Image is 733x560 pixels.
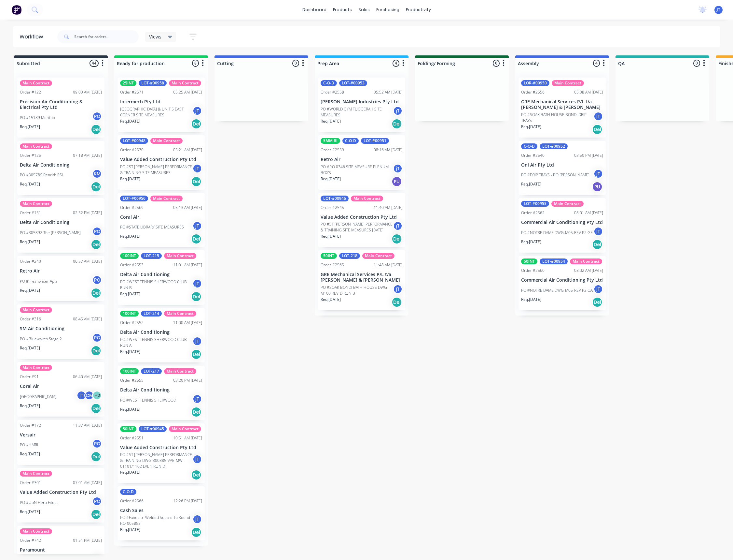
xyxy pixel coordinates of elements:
[173,205,202,211] div: 05:13 AM [DATE]
[120,279,192,291] p: PO #WEST TENNIS SHERWOOD CLUB RUN B
[17,141,104,195] div: Main ContractOrder #12507:18 AM [DATE]Delta Air ConditioningPO #305789 Penrith RSLKMReq.[DATE]Del
[321,164,393,176] p: PO #P.O 0346 SITE MEASURE PLENUM BOX'S
[342,138,359,144] div: C-O-D
[592,182,602,192] div: PU
[593,227,603,236] div: jT
[20,326,102,332] p: SM Air Conditioning
[192,221,202,231] div: jT
[173,89,202,95] div: 05:25 AM [DATE]
[191,291,201,302] div: Del
[574,89,603,95] div: 05:08 AM [DATE]
[73,89,102,95] div: 09:03 AM [DATE]
[20,268,102,274] p: Retro Air
[339,80,367,86] div: LOT-#00953
[521,258,537,264] div: 50INT
[120,515,192,526] p: PO #Fanquip- Welded Square To Round P.O-005858
[20,403,40,409] p: Req. [DATE]
[164,368,196,374] div: Main Contract
[76,391,86,400] div: jT
[191,527,201,538] div: Del
[91,239,101,250] div: Del
[150,138,183,144] div: Main Contract
[120,387,202,393] p: Delta Air Conditioning
[20,307,52,313] div: Main Contract
[321,297,341,302] p: Req. [DATE]
[321,262,344,268] div: Order #2565
[120,498,144,504] div: Order #2566
[92,111,102,121] div: PO
[120,426,136,432] div: 50INT
[592,239,602,250] div: Del
[191,349,201,360] div: Del
[321,157,403,162] p: Retro Air
[120,527,140,533] p: Req. [DATE]
[393,164,403,173] div: jT
[392,297,402,307] div: Del
[521,153,545,158] div: Order #2540
[173,435,202,441] div: 10:51 AM [DATE]
[141,311,162,317] div: LOT-214
[73,538,102,543] div: 01:51 PM [DATE]
[299,5,330,15] a: dashboard
[20,480,41,486] div: Order #301
[91,403,101,414] div: Del
[393,284,403,294] div: jT
[173,262,202,268] div: 11:01 AM [DATE]
[521,181,541,187] p: Req. [DATE]
[374,262,403,268] div: 11:48 AM [DATE]
[120,205,144,211] div: Order #2569
[521,112,593,124] p: PO #SOAK BATH HOUSE BONDI DRIP TRAYS
[552,80,584,86] div: Main Contract
[84,391,94,400] div: CM
[20,422,41,428] div: Order #172
[20,89,41,95] div: Order #122
[120,508,202,513] p: Cash Sales
[141,368,162,374] div: LOT-217
[120,349,140,355] p: Req. [DATE]
[20,538,41,543] div: Order #742
[120,337,192,348] p: PO #WEST TENNIS SHERWOOD CLUB RUN A
[20,471,52,477] div: Main Contract
[321,272,403,283] p: GRE Mechanical Services P/L t/a [PERSON_NAME] & [PERSON_NAME]
[120,118,140,124] p: Req. [DATE]
[521,220,603,225] p: Commercial Air Conditioning Pty Ltd
[17,304,104,359] div: Main ContractOrder #31608:45 AM [DATE]SM Air ConditioningPO #Bluewaves Stage 2POReq.[DATE]Del
[73,258,102,264] div: 06:57 AM [DATE]
[20,162,102,168] p: Delta Air Conditioning
[318,193,405,247] div: LOT-#00946Main ContractOrder #254511:40 AM [DATE]Value Added Construction Pty LtdPO #ST [PERSON_N...
[118,135,205,190] div: LOT-#00948Main ContractOrder #257005:21 AM [DATE]Value Added Construction Pty LtdPO #ST [PERSON_N...
[169,426,201,432] div: Main Contract
[321,138,340,144] div: 5MM BI
[521,268,545,273] div: Order #2560
[164,311,196,317] div: Main Contract
[20,509,40,515] p: Req. [DATE]
[20,99,102,110] p: Precision Air Conditioning & Electrical Pty Ltd
[20,451,40,457] p: Req. [DATE]
[118,486,205,541] div: C-O-DOrder #256612:26 PM [DATE]Cash SalesPO #Fanquip- Welded Square To Round P.O-005858jTReq.[DAT...
[521,210,545,216] div: Order #2562
[120,106,192,118] p: [GEOGRAPHIC_DATA] & UNIT 5 EAST CORNER SITE MEASURES
[321,118,341,124] p: Req. [DATE]
[20,287,40,293] p: Req. [DATE]
[521,89,545,95] div: Order #2556
[192,279,202,288] div: jT
[570,258,602,264] div: Main Contract
[593,169,603,179] div: jT
[20,547,102,553] p: Paramount
[73,153,102,158] div: 07:18 AM [DATE]
[20,124,40,130] p: Req. [DATE]
[150,196,183,201] div: Main Contract
[20,80,52,86] div: Main Contract
[20,172,64,178] p: PO #305789 Penrith RSL
[92,439,102,449] div: PO
[574,153,603,158] div: 03:50 PM [DATE]
[521,239,541,245] p: Req. [DATE]
[519,141,606,195] div: C-O-DLOT-#00952Order #254003:50 PM [DATE]Oni Air Pty LtdPO #DRIP TRAYS - P.O [PERSON_NAME]jTReq.[...
[73,480,102,486] div: 07:01 AM [DATE]
[593,284,603,294] div: jT
[521,143,537,149] div: C-O-D
[17,198,104,253] div: Main ContractOrder #15102:32 PM [DATE]Delta Air ConditioningPO #305892 The [PERSON_NAME]POReq.[DA...
[321,99,403,105] p: [PERSON_NAME] Industries Pty Ltd
[20,143,52,149] div: Main Contract
[321,106,393,118] p: PO #WORLD GYM TUGGERAH SITE MEASURES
